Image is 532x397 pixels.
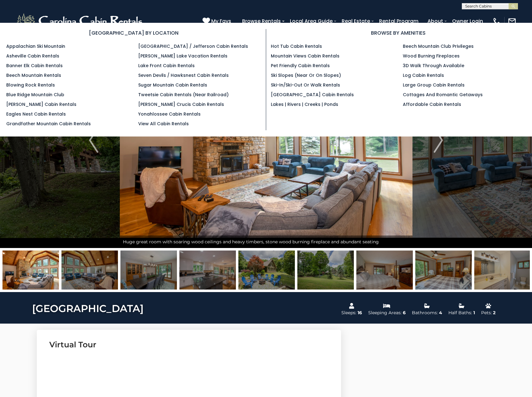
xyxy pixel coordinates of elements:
span: My Favs [211,17,231,25]
img: White-1-2.png [16,12,145,31]
a: Blowing Rock Rentals [6,82,55,88]
a: Owner Login [449,16,486,27]
a: [PERSON_NAME] Crucis Cabin Rentals [138,101,224,107]
h3: [GEOGRAPHIC_DATA] BY LOCATION [6,29,261,37]
a: Rental Program [376,16,422,27]
a: Grandfather Mountain Cabin Rentals [6,121,91,127]
a: Lakes | Rivers | Creeks | Ponds [271,101,338,107]
a: Local Area Guide [287,16,336,27]
a: Cottages and Romantic Getaways [403,92,483,98]
img: 163272739 [474,251,531,290]
a: Log Cabin Rentals [403,72,444,78]
a: About [424,16,446,27]
button: Next [412,32,465,248]
a: [GEOGRAPHIC_DATA] / Jefferson Cabin Rentals [138,43,248,49]
img: arrow [89,128,98,153]
a: Ski-in/Ski-Out or Walk Rentals [271,82,340,88]
a: Browse Rentals [239,16,284,27]
img: mail-regular-white.png [508,17,516,26]
a: Beech Mountain Rentals [6,72,61,78]
img: 163272744 [61,251,118,290]
a: [PERSON_NAME] Cabin Rentals [6,101,76,107]
a: Yonahlossee Cabin Rentals [138,111,201,117]
a: Affordable Cabin Rentals [403,101,461,107]
a: Banner Elk Cabin Rentals [6,62,63,69]
a: 3D Walk Through Available [403,62,464,69]
img: arrow [434,128,443,153]
a: Wood Burning Fireplaces [403,53,460,59]
a: Hot Tub Cabin Rentals [271,43,322,49]
a: Large Group Cabin Rentals [403,82,465,88]
img: 163272745 [120,251,177,290]
a: My Favs [203,17,233,25]
a: Real Estate [339,16,373,27]
a: Ski Slopes (Near or On Slopes) [271,72,341,78]
a: [PERSON_NAME] Lake Vacation Rentals [138,53,227,59]
a: [GEOGRAPHIC_DATA] Cabin Rentals [271,92,354,98]
button: Previous [67,32,120,248]
a: Seven Devils / Hawksnest Cabin Rentals [138,72,229,78]
img: 163272748 [297,251,354,290]
a: Eagles Nest Cabin Rentals [6,111,66,117]
h3: Virtual Tour [49,339,329,350]
h3: BROWSE BY AMENITIES [271,29,526,37]
a: Asheville Cabin Rentals [6,53,59,59]
a: Beech Mountain Club Privileges [403,43,474,49]
img: 163272743 [2,251,59,290]
a: Appalachian Ski Mountain [6,43,65,49]
a: Mountain Views Cabin Rentals [271,53,339,59]
a: Sugar Mountain Cabin Rentals [138,82,207,88]
img: 163272750 [356,251,413,290]
img: 163272747 [238,251,295,290]
a: Lake Front Cabin Rentals [138,62,195,69]
a: Tweetsie Cabin Rentals (Near Railroad) [138,92,229,98]
img: 163272790 [415,251,472,290]
img: 163272746 [179,251,236,290]
a: Pet Friendly Cabin Rentals [271,62,330,69]
a: View All Cabin Rentals [138,121,189,127]
img: phone-regular-white.png [492,17,501,26]
a: Blue Ridge Mountain Club [6,92,64,98]
div: Huge great room with soaring wood ceilings and heavy timbers, stone wood burning fireplace and ab... [120,236,412,248]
